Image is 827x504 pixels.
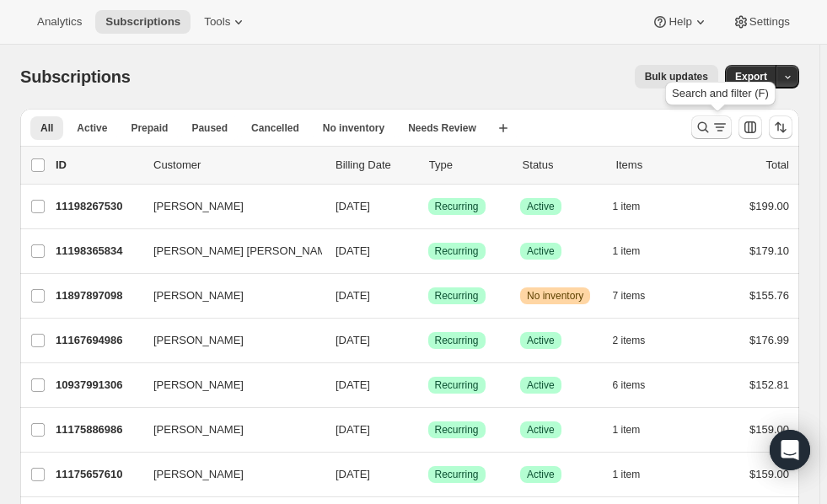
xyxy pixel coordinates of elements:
[613,289,646,303] span: 7 items
[725,65,777,88] button: Export
[735,70,767,83] span: Export
[77,121,107,135] span: Active
[749,15,790,29] span: Settings
[613,195,659,218] button: 1 item
[336,334,370,346] span: [DATE]
[131,121,168,135] span: Prepaid
[56,157,789,174] div: IDCustomerBilling DateTypeStatusItemsTotal
[56,243,140,260] p: 11198365834
[749,378,789,391] span: $152.81
[56,287,140,304] p: 11897897098
[749,334,789,346] span: $176.99
[143,193,312,220] button: [PERSON_NAME]
[766,157,789,174] p: Total
[749,423,789,436] span: $159.00
[56,377,140,394] p: 10937991306
[435,200,479,213] span: Recurring
[153,157,322,174] p: Customer
[613,373,664,397] button: 6 items
[749,289,789,302] span: $155.76
[56,463,789,486] div: 11175657610[PERSON_NAME][DATE]SuccessRecurringSuccessActive1 item$159.00
[408,121,476,135] span: Needs Review
[613,334,646,347] span: 2 items
[527,200,555,213] span: Active
[435,244,479,258] span: Recurring
[143,282,312,309] button: [PERSON_NAME]
[749,200,789,212] span: $199.00
[613,418,659,442] button: 1 item
[56,329,789,352] div: 11167694986[PERSON_NAME][DATE]SuccessRecurringSuccessActive2 items$176.99
[613,329,664,352] button: 2 items
[749,468,789,480] span: $159.00
[251,121,299,135] span: Cancelled
[691,115,732,139] button: Search and filter results
[153,243,336,260] span: [PERSON_NAME] [PERSON_NAME]
[435,289,479,303] span: Recurring
[56,466,140,483] p: 11175657610
[769,115,792,139] button: Sort the results
[523,157,603,174] p: Status
[153,198,244,215] span: [PERSON_NAME]
[613,468,641,481] span: 1 item
[153,466,244,483] span: [PERSON_NAME]
[613,423,641,437] span: 1 item
[613,239,659,263] button: 1 item
[613,378,646,392] span: 6 items
[56,239,789,263] div: 11198365834[PERSON_NAME] [PERSON_NAME][DATE]SuccessRecurringSuccessActive1 item$179.10
[194,10,257,34] button: Tools
[204,15,230,29] span: Tools
[95,10,191,34] button: Subscriptions
[770,430,810,470] div: Open Intercom Messenger
[105,15,180,29] span: Subscriptions
[56,157,140,174] p: ID
[27,10,92,34] button: Analytics
[323,121,384,135] span: No inventory
[749,244,789,257] span: $179.10
[336,200,370,212] span: [DATE]
[435,423,479,437] span: Recurring
[336,423,370,436] span: [DATE]
[435,378,479,392] span: Recurring
[645,70,708,83] span: Bulk updates
[143,238,312,265] button: [PERSON_NAME] [PERSON_NAME]
[336,244,370,257] span: [DATE]
[613,284,664,308] button: 7 items
[336,289,370,302] span: [DATE]
[336,157,416,174] p: Billing Date
[56,421,140,438] p: 11175886986
[527,244,555,258] span: Active
[635,65,718,88] button: Bulk updates
[191,121,228,135] span: Paused
[153,287,244,304] span: [PERSON_NAME]
[56,332,140,349] p: 11167694986
[153,421,244,438] span: [PERSON_NAME]
[143,372,312,399] button: [PERSON_NAME]
[56,284,789,308] div: 11897897098[PERSON_NAME][DATE]SuccessRecurringWarningNo inventory7 items$155.76
[56,195,789,218] div: 11198267530[PERSON_NAME][DATE]SuccessRecurringSuccessActive1 item$199.00
[153,332,244,349] span: [PERSON_NAME]
[56,418,789,442] div: 11175886986[PERSON_NAME][DATE]SuccessRecurringSuccessActive1 item$159.00
[613,244,641,258] span: 1 item
[143,327,312,354] button: [PERSON_NAME]
[143,461,312,488] button: [PERSON_NAME]
[490,116,517,140] button: Create new view
[153,377,244,394] span: [PERSON_NAME]
[615,157,695,174] div: Items
[527,334,555,347] span: Active
[336,468,370,480] span: [DATE]
[435,468,479,481] span: Recurring
[37,15,82,29] span: Analytics
[527,289,583,303] span: No inventory
[613,200,641,213] span: 1 item
[527,378,555,392] span: Active
[527,423,555,437] span: Active
[669,15,691,29] span: Help
[722,10,800,34] button: Settings
[336,378,370,391] span: [DATE]
[143,416,312,443] button: [PERSON_NAME]
[56,373,789,397] div: 10937991306[PERSON_NAME][DATE]SuccessRecurringSuccessActive6 items$152.81
[429,157,509,174] div: Type
[738,115,762,139] button: Customize table column order and visibility
[613,463,659,486] button: 1 item
[642,10,718,34] button: Help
